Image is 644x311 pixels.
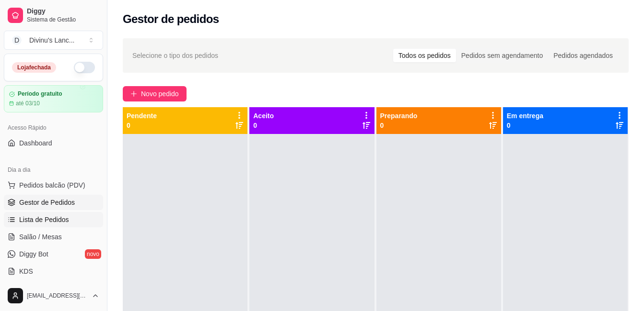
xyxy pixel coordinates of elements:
[19,180,85,190] span: Pedidos balcão (PDV)
[4,4,103,27] a: DiggySistema de Gestão
[507,111,543,121] p: Em entrega
[4,284,103,307] button: [EMAIL_ADDRESS][DOMAIN_NAME]
[393,49,456,62] div: Todos os pedidos
[123,11,219,27] h2: Gestor de pedidos
[16,100,40,107] article: até 03/10
[548,49,618,62] div: Pedidos agendados
[12,62,56,73] div: Loja fechada
[123,86,187,101] button: Novo pedido
[253,111,274,121] p: Aceito
[4,212,103,227] a: Lista de Pedidos
[4,178,103,193] button: Pedidos balcão (PDV)
[253,121,274,130] p: 0
[4,162,103,178] div: Dia a dia
[19,249,48,259] span: Diggy Bot
[4,135,103,151] a: Dashboard
[507,121,543,130] p: 0
[127,121,157,130] p: 0
[4,246,103,262] a: Diggy Botnovo
[18,90,62,98] article: Período gratuito
[19,138,52,148] span: Dashboard
[27,7,99,16] span: Diggy
[380,121,418,130] p: 0
[19,267,33,276] span: KDS
[4,195,103,210] a: Gestor de Pedidos
[4,229,103,244] a: Salão / Mesas
[4,31,103,50] button: Select a team
[130,90,137,97] span: plus
[19,232,62,242] span: Salão / Mesas
[19,215,69,224] span: Lista de Pedidos
[141,89,179,99] span: Novo pedido
[74,62,95,73] button: Alterar Status
[27,292,88,300] span: [EMAIL_ADDRESS][DOMAIN_NAME]
[29,35,75,45] div: Divinu's Lanc ...
[456,49,548,62] div: Pedidos sem agendamento
[4,85,103,112] a: Período gratuitoaté 03/10
[132,50,218,61] span: Selecione o tipo dos pedidos
[127,111,157,121] p: Pendente
[380,111,418,121] p: Preparando
[19,198,75,207] span: Gestor de Pedidos
[27,16,99,23] span: Sistema de Gestão
[4,120,103,135] div: Acesso Rápido
[4,264,103,279] a: KDS
[12,35,22,45] span: D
